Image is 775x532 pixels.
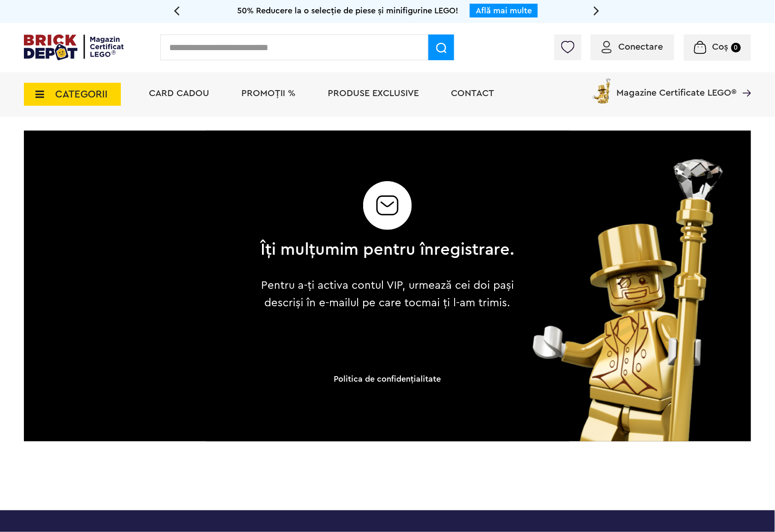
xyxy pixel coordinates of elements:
a: Contact [451,89,494,98]
a: Magazine Certificate LEGO® [737,76,751,86]
span: Conectare [619,42,663,51]
a: Card Cadou [149,89,209,98]
a: Află mai multe [476,6,532,15]
span: Magazine Certificate LEGO® [617,76,737,97]
span: CATEGORII [55,89,108,99]
p: Pentru a-ți activa contul VIP, urmează cei doi pași descriși în e-mailul pe care tocmai ți l-am t... [254,277,522,312]
span: 50% Reducere la o selecție de piese și minifigurine LEGO! [237,6,458,15]
span: Coș [712,42,729,51]
a: PROMOȚII % [241,89,296,98]
small: 0 [731,43,741,52]
a: Politica de confidenţialitate [334,375,441,383]
a: Conectare [602,42,663,51]
h2: Îți mulțumim pentru înregistrare. [261,241,515,258]
a: Produse exclusive [328,89,419,98]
